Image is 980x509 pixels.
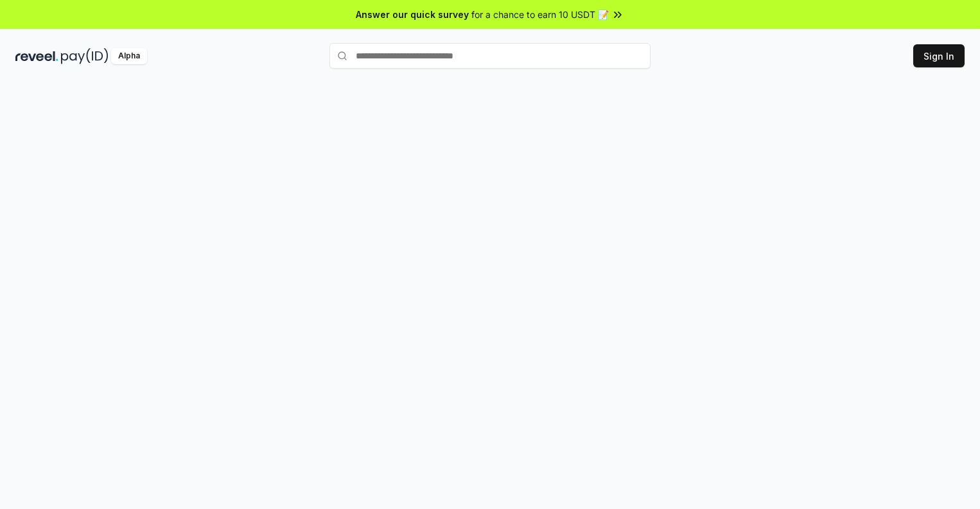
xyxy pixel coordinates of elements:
[61,48,109,64] img: pay_id
[356,8,469,21] span: Answer our quick survey
[111,48,147,64] div: Alpha
[913,44,965,67] button: Sign In
[471,8,609,21] span: for a chance to earn 10 USDT 📝
[15,48,58,64] img: reveel_dark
